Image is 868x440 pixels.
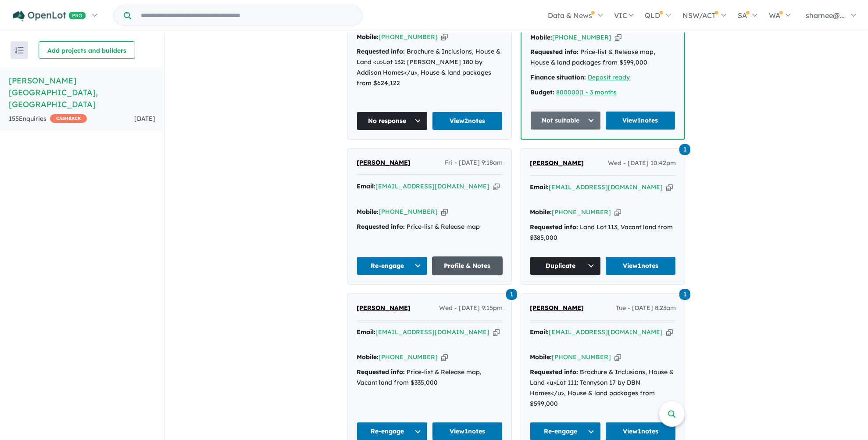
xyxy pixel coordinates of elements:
[552,208,611,216] a: [PHONE_NUMBER]
[679,143,690,155] a: 1
[50,114,87,123] span: CASHBACK
[357,367,503,388] div: Price-list & Release map, Vacant land from $335,000
[530,159,584,167] span: [PERSON_NAME]
[379,33,438,41] a: [PHONE_NUMBER]
[506,288,517,300] a: 1
[556,88,579,96] a: 800000
[493,328,500,337] button: Copy
[806,11,845,20] span: sharnee@...
[605,256,676,275] a: View1notes
[375,328,489,336] a: [EMAIL_ADDRESS][DOMAIN_NAME]
[357,159,411,166] span: [PERSON_NAME]
[530,328,549,336] strong: Email:
[616,303,676,314] span: Tue - [DATE] 8:23am
[530,303,584,314] a: [PERSON_NAME]
[530,111,601,130] button: Not suitable
[357,368,405,376] strong: Requested info:
[608,158,676,169] span: Wed - [DATE] 10:42pm
[13,11,86,22] img: Openlot PRO Logo White
[614,208,621,217] button: Copy
[530,304,584,312] span: [PERSON_NAME]
[441,32,448,42] button: Copy
[552,353,611,361] a: [PHONE_NUMBER]
[432,112,503,130] a: View2notes
[530,223,578,231] strong: Requested info:
[357,182,375,190] strong: Email:
[375,182,489,190] a: [EMAIL_ADDRESS][DOMAIN_NAME]
[493,182,500,191] button: Copy
[357,47,503,88] div: Brochure & Inclusions, House & Land <u>Lot 132: [PERSON_NAME] 180 by Addison Homes</u>, House & l...
[357,112,428,130] button: No response
[530,256,601,275] button: Duplicate
[530,48,579,56] strong: Requested info:
[530,47,675,68] div: Price-list & Release map, House & land packages from $599,000
[357,223,405,231] strong: Requested info:
[588,73,630,81] a: Deposit ready
[357,353,379,361] strong: Mobile:
[357,304,411,312] span: [PERSON_NAME]
[530,87,675,98] div: |
[679,144,690,155] span: 1
[357,158,411,168] a: [PERSON_NAME]
[15,47,24,54] img: sort.svg
[379,353,438,361] a: [PHONE_NUMBER]
[9,75,155,110] h5: [PERSON_NAME][GEOGRAPHIC_DATA] , [GEOGRAPHIC_DATA]
[357,208,379,216] strong: Mobile:
[357,256,428,275] button: Re-engage
[445,158,503,168] span: Fri - [DATE] 9:18am
[133,6,361,25] input: Try estate name, suburb, builder or developer
[530,88,554,96] strong: Budget:
[506,289,517,300] span: 1
[439,303,503,314] span: Wed - [DATE] 9:15pm
[530,367,676,409] div: Brochure & Inclusions, House & Land <u>Lot 111: Tennyson 17 by DBN Homes</u>, House & land packag...
[357,47,405,55] strong: Requested info:
[432,256,503,275] a: Profile & Notes
[530,208,552,216] strong: Mobile:
[666,328,673,337] button: Copy
[549,183,663,191] a: [EMAIL_ADDRESS][DOMAIN_NAME]
[530,183,549,191] strong: Email:
[530,222,676,243] div: Land Lot 113, Vacant land from $385,000
[666,183,673,192] button: Copy
[39,41,135,59] button: Add projects and builders
[441,353,448,362] button: Copy
[552,33,611,41] a: [PHONE_NUMBER]
[357,328,375,336] strong: Email:
[530,33,552,41] strong: Mobile:
[605,111,676,130] a: View1notes
[530,73,586,81] strong: Finance situation:
[615,33,622,42] button: Copy
[679,289,690,300] span: 1
[9,114,87,124] div: 155 Enquir ies
[549,328,663,336] a: [EMAIL_ADDRESS][DOMAIN_NAME]
[679,288,690,300] a: 1
[581,88,617,96] a: 1 - 3 months
[357,303,411,314] a: [PERSON_NAME]
[357,222,503,232] div: Price-list & Release map
[134,115,155,123] span: [DATE]
[530,368,578,376] strong: Requested info:
[441,207,448,216] button: Copy
[530,353,552,361] strong: Mobile:
[530,158,584,169] a: [PERSON_NAME]
[379,208,438,216] a: [PHONE_NUMBER]
[614,353,621,362] button: Copy
[357,33,379,41] strong: Mobile:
